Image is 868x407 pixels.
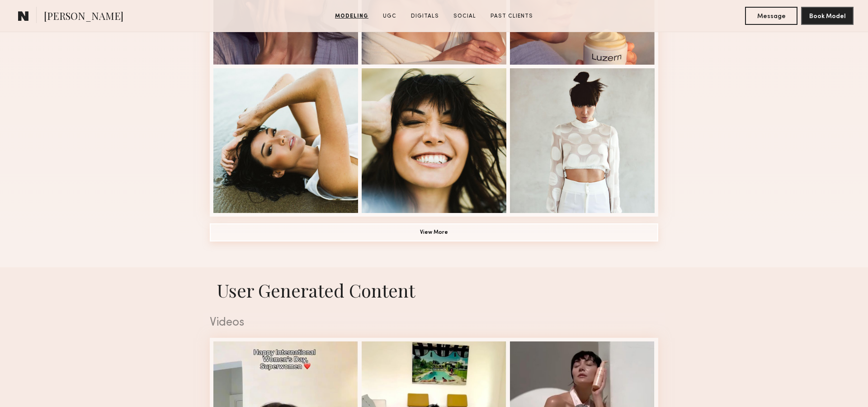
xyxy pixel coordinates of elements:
[44,9,123,25] span: [PERSON_NAME]
[331,12,372,20] a: Modeling
[203,278,665,302] h1: User Generated Content
[379,12,400,20] a: UGC
[745,7,797,25] button: Message
[450,12,480,20] a: Social
[487,12,537,20] a: Past Clients
[801,12,854,19] a: Book Model
[801,7,854,25] button: Book Model
[210,317,658,329] div: Videos
[407,12,443,20] a: Digitals
[210,223,658,241] button: View More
